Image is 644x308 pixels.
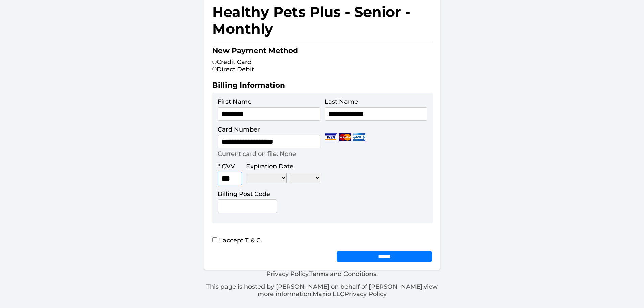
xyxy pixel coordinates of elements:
label: Credit Card [212,58,252,66]
p: Current card on file: None [218,150,296,158]
img: Amex [353,133,365,141]
label: Card Number [218,126,260,133]
a: Privacy Policy [344,290,387,298]
h2: Billing Information [212,80,432,93]
label: Direct Debit [212,66,254,73]
label: I accept T & C. [212,237,262,244]
label: First Name [218,98,252,105]
input: Credit Card [212,60,217,64]
a: Terms and Conditions [309,270,376,278]
input: I accept T & C. [212,237,217,242]
img: Mastercard [339,133,351,141]
a: view more information. [258,283,438,298]
h2: New Payment Method [212,46,432,58]
label: Expiration Date [246,163,293,170]
p: This page is hosted by [PERSON_NAME] on behalf of [PERSON_NAME]; Maxio LLC [204,283,440,298]
img: Visa [325,133,337,141]
label: * CVV [218,163,235,170]
input: Direct Debit [212,67,217,71]
label: Billing Post Code [218,190,270,198]
a: Privacy Policy [266,270,308,278]
div: . . [204,270,440,298]
label: Last Name [325,98,358,105]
